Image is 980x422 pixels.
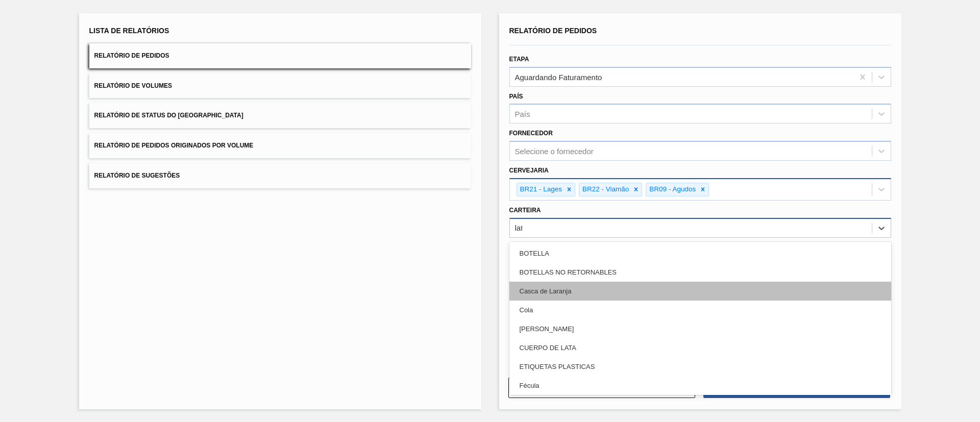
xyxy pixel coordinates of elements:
button: Limpar [508,378,695,398]
div: ETIQUETAS PLASTICAS [509,357,891,376]
label: País [509,93,523,100]
div: BR21 - Lages [517,183,564,196]
span: Relatório de Status do [GEOGRAPHIC_DATA] [94,112,243,119]
div: Casca de Laranja [509,282,891,301]
span: Relatório de Sugestões [94,172,180,179]
button: Relatório de Status do [GEOGRAPHIC_DATA] [89,103,471,128]
button: Relatório de Sugestões [89,163,471,188]
div: País [515,110,530,118]
label: Carteira [509,207,541,214]
span: Relatório de Pedidos [94,52,169,59]
button: Relatório de Pedidos [89,43,471,68]
div: Selecione o fornecedor [515,147,594,156]
div: Fécula [509,376,891,395]
div: BOTELLAS NO RETORNABLES [509,263,891,282]
div: [PERSON_NAME] [509,319,891,338]
label: Cervejaria [509,167,549,174]
div: BR09 - Agudos [646,183,697,196]
span: Relatório de Volumes [94,82,172,89]
span: Relatório de Pedidos [509,27,597,35]
label: Fornecedor [509,130,553,137]
div: BOTELLA [509,244,891,263]
button: Relatório de Pedidos Originados por Volume [89,133,471,158]
div: CUERPO DE LATA [509,338,891,357]
div: BR22 - Viamão [579,183,630,196]
span: Lista de Relatórios [89,27,169,35]
button: Relatório de Volumes [89,73,471,98]
div: Aguardando Faturamento [515,72,602,81]
span: Relatório de Pedidos Originados por Volume [94,142,254,149]
label: Etapa [509,56,529,63]
div: Cola [509,301,891,319]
